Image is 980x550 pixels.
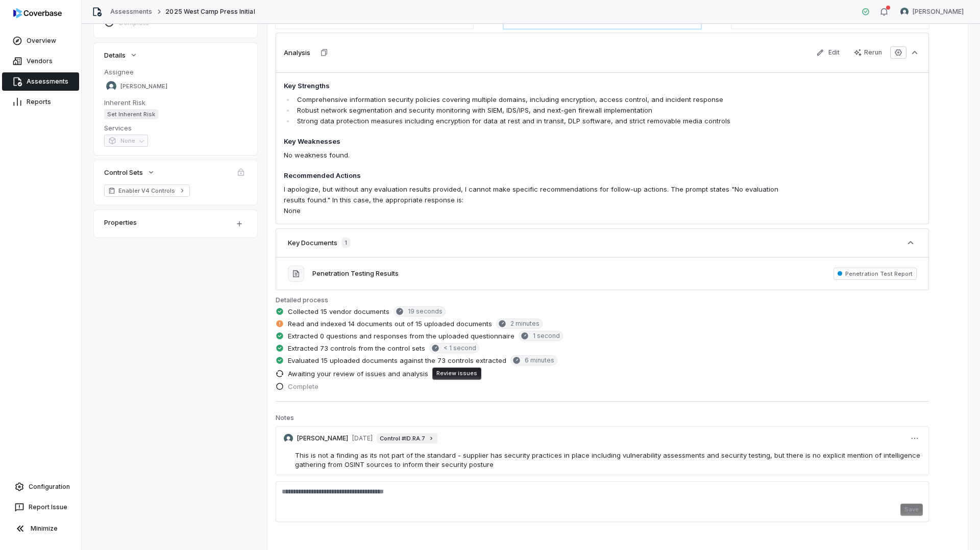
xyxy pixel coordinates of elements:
[854,48,882,57] div: Rerun
[295,116,793,126] li: Strong data protection measures including encryption for data at rest and in transit, DLP softwar...
[525,356,554,364] span: 6 minutes
[13,8,62,18] img: logo-D7KZi-bG.svg
[295,94,793,105] li: Comprehensive information security policies covering multiple domains, including encryption, acce...
[284,48,310,57] h3: Analysis
[288,344,425,353] span: Extracted 73 controls from the control sets
[104,109,158,119] span: Set Inherent Risk
[408,307,443,316] span: 19 seconds
[288,356,506,365] span: Evaluated 15 uploaded documents against the 73 controls extracted
[444,344,476,352] span: < 1 second
[284,434,293,443] img: Brittany Durbin avatar
[2,93,79,111] a: Reports
[104,185,190,197] a: Enabler V4 Controls
[297,435,348,441] p: [PERSON_NAME]
[894,4,970,19] button: Nic Weilbacher avatar[PERSON_NAME]
[834,268,917,280] span: Penetration Test Report
[288,382,318,391] span: Complete
[118,187,176,195] span: Enabler V4 Controls
[4,498,77,516] button: Report Issue
[2,72,79,91] a: Assessments
[288,307,389,316] span: Collected 15 vendor documents
[288,319,492,328] span: Read and indexed 14 documents out of 15 uploaded documents
[2,52,79,70] a: Vendors
[341,238,350,248] span: 1
[104,50,126,60] span: Details
[510,320,540,328] span: 2 minutes
[276,294,929,306] p: Detailed process
[432,368,481,380] button: Review issues
[2,32,79,50] a: Overview
[377,433,437,443] a: Control #ID.RA.7
[288,238,337,247] h3: Key Documents
[165,8,255,16] span: 2025 West Camp Press Initial
[295,105,793,116] li: Robust network segmentation and security monitoring with SIEM, IDS/IPS, and next-gen firewall imp...
[284,137,793,147] h4: Key Weaknesses
[4,518,77,539] button: Minimize
[295,451,922,468] span: This is not a finding as its not part of the standard - supplier has security practices in place ...
[104,168,143,177] span: Control Sets
[110,8,152,16] a: Assessments
[533,332,560,340] span: 1 second
[352,435,373,441] p: [DATE]
[276,414,929,426] p: Notes
[913,8,964,16] span: [PERSON_NAME]
[284,81,793,91] h4: Key Strengths
[284,171,793,181] h4: Recommended Actions
[284,184,793,205] p: I apologize, but without any evaluation results provided, I cannot make specific recommendations ...
[284,150,793,161] p: No weakness found.
[284,205,793,216] p: None
[106,81,116,91] img: Brittany Durbin avatar
[101,46,141,64] button: Details
[900,8,909,16] img: Nic Weilbacher avatar
[104,67,247,76] dt: Assignee
[312,269,399,279] button: Penetration Testing Results
[101,163,158,181] button: Control Sets
[104,123,247,133] dt: Services
[288,331,514,341] span: Extracted 0 questions and responses from the uploaded questionnaire
[104,98,247,107] dt: Inherent Risk
[4,478,77,496] a: Configuration
[120,83,167,90] span: [PERSON_NAME]
[288,369,428,378] span: Awaiting your review of issues and analysis
[810,45,846,60] button: Edit
[848,45,888,60] button: Rerun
